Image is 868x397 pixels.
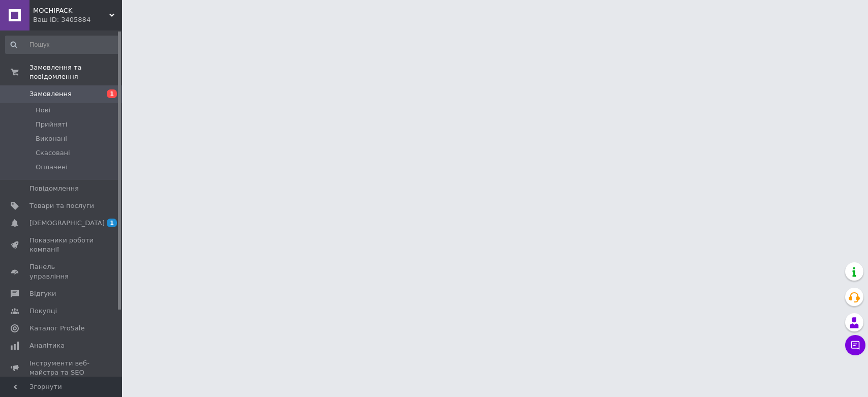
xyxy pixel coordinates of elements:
span: Повідомлення [29,184,79,193]
span: Інструменти веб-майстра та SEO [29,359,94,377]
span: Скасовані [36,148,70,158]
span: Прийняті [36,120,67,129]
div: Ваш ID: 3405884 [33,15,122,24]
span: Оплачені [36,163,68,172]
span: Панель управління [29,262,94,281]
span: Показники роботи компанії [29,236,94,254]
span: Відгуки [29,289,56,298]
span: Аналітика [29,341,65,350]
span: Покупці [29,307,57,316]
span: 1 [107,219,117,227]
span: MOCHIPACK [33,6,109,15]
span: Виконані [36,134,67,143]
span: Товари та послуги [29,201,94,210]
span: 1 [107,89,117,98]
span: [DEMOGRAPHIC_DATA] [29,219,105,228]
span: Нові [36,106,50,115]
span: Каталог ProSale [29,324,84,333]
input: Пошук [5,36,119,54]
span: Замовлення [29,89,72,99]
span: Замовлення та повідомлення [29,63,122,81]
button: Чат з покупцем [845,335,865,355]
